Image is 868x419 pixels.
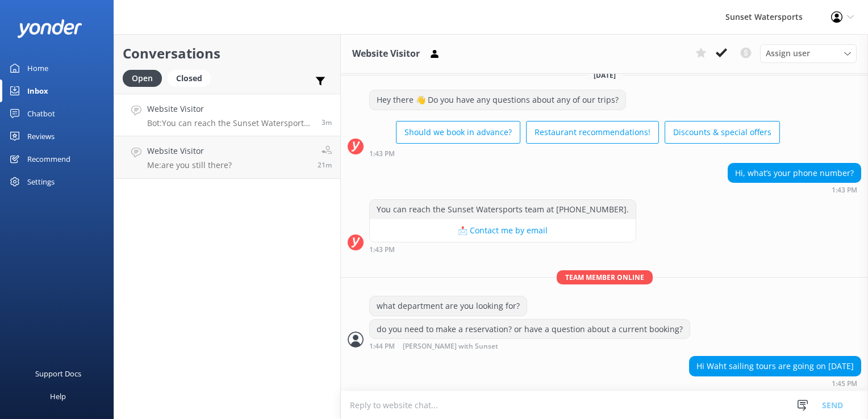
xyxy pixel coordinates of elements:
[147,103,313,115] h4: Website Visitor
[557,270,653,284] span: Team member online
[689,379,861,387] div: Sep 30 2025 12:45pm (UTC -05:00) America/Cancun
[147,160,232,170] p: Me: are you still there?
[369,343,395,350] strong: 1:44 PM
[27,79,48,102] div: Inbox
[760,44,857,62] div: Assign User
[35,362,81,385] div: Support Docs
[526,121,659,144] button: Restaurant recommendations!
[114,136,340,179] a: Website VisitorMe:are you still there?21m
[690,357,861,376] div: Hi Waht sailing tours are going on [DATE]
[17,19,82,38] img: yonder-white-logo.png
[168,70,211,87] div: Closed
[370,320,690,339] div: do you need to make a reservation? or have a question about a current booking?
[27,57,48,79] div: Home
[665,121,780,144] button: Discounts & special offers
[369,245,636,253] div: Sep 30 2025 12:43pm (UTC -05:00) America/Cancun
[370,296,527,316] div: what department are you looking for?
[370,200,636,219] div: You can reach the Sunset Watersports team at [PHONE_NUMBER].
[322,118,332,127] span: Sep 30 2025 12:43pm (UTC -05:00) America/Cancun
[369,246,395,253] strong: 1:43 PM
[832,187,857,194] strong: 1:43 PM
[168,72,216,84] a: Closed
[27,148,70,170] div: Recommend
[403,343,498,350] span: [PERSON_NAME] with Sunset
[123,72,168,84] a: Open
[123,70,162,87] div: Open
[728,186,861,194] div: Sep 30 2025 12:43pm (UTC -05:00) America/Cancun
[766,47,810,60] span: Assign user
[352,47,420,61] h3: Website Visitor
[27,125,55,148] div: Reviews
[832,380,857,387] strong: 1:45 PM
[396,121,520,144] button: Should we book in advance?
[728,164,861,183] div: Hi, what’s your phone number?
[147,145,232,157] h4: Website Visitor
[369,149,780,157] div: Sep 30 2025 12:43pm (UTC -05:00) America/Cancun
[369,150,395,157] strong: 1:43 PM
[114,94,340,136] a: Website VisitorBot:You can reach the Sunset Watersports team at [PHONE_NUMBER].3m
[50,385,66,408] div: Help
[370,90,625,110] div: Hey there 👋 Do you have any questions about any of our trips?
[123,43,332,64] h2: Conversations
[147,118,313,128] p: Bot: You can reach the Sunset Watersports team at [PHONE_NUMBER].
[370,219,636,242] button: 📩 Contact me by email
[369,342,690,350] div: Sep 30 2025 12:44pm (UTC -05:00) America/Cancun
[27,170,55,193] div: Settings
[27,102,55,125] div: Chatbot
[318,160,332,170] span: Sep 30 2025 12:26pm (UTC -05:00) America/Cancun
[587,70,623,80] span: [DATE]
